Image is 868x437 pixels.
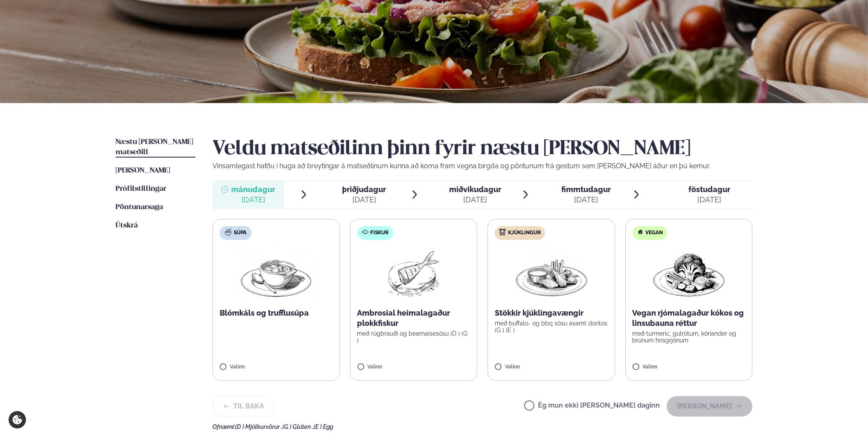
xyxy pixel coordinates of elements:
[667,396,752,417] button: [PERSON_NAME]
[238,247,314,301] img: Soup.png
[499,229,506,236] img: chicken.svg
[282,423,314,430] span: (G ) Glúten ,
[495,308,608,318] p: Stökkir kjúklingavængir
[116,202,163,213] a: Pöntunarsaga
[116,222,138,229] span: Útskrá
[116,166,170,176] a: [PERSON_NAME]
[232,185,276,194] span: mánudagur
[116,204,163,211] span: Pöntunarsaga
[688,195,730,205] div: [DATE]
[508,230,541,236] span: Kjúklingur
[212,396,275,417] button: Til baka
[116,221,138,231] a: Útskrá
[212,423,752,430] div: Ofnæmi:
[220,308,333,318] p: Blómkáls og trufflusúpa
[225,229,232,236] img: soup.svg
[495,320,608,333] p: með buffalo- og bbq sósu ásamt doritos (G ) (E )
[116,185,166,193] span: Prófílstillingar
[362,229,369,236] img: fish.svg
[386,247,441,301] img: fish.png
[9,411,26,428] a: Cookie settings
[235,423,282,430] span: (D ) Mjólkurvörur ,
[212,161,752,171] p: Vinsamlegast hafðu í huga að breytingar á matseðlinum kunna að koma fram vegna birgða og pöntunum...
[232,195,276,205] div: [DATE]
[116,167,170,174] span: [PERSON_NAME]
[449,195,501,205] div: [DATE]
[561,195,611,205] div: [DATE]
[343,195,386,205] div: [DATE]
[212,137,752,161] h2: Veldu matseðilinn þinn fyrir næstu [PERSON_NAME]
[646,230,663,236] span: Vegan
[449,185,501,194] span: miðvikudagur
[116,137,195,158] a: Næstu [PERSON_NAME] matseðill
[116,184,166,194] a: Prófílstillingar
[637,229,644,236] img: Vegan.svg
[633,330,746,344] p: með turmeric, gulrótum, kóríander og brúnum hrísgrjónum
[514,247,589,301] img: Chicken-wings-legs.png
[651,247,726,301] img: Vegan.png
[116,138,193,156] span: Næstu [PERSON_NAME] matseðill
[357,308,470,328] p: Ambrosial heimalagaður plokkfiskur
[371,230,389,236] span: Fiskur
[633,308,746,328] p: Vegan rjómalagaður kókos og linsubauna réttur
[688,185,730,194] span: föstudagur
[234,230,247,236] span: Súpa
[561,185,611,194] span: fimmtudagur
[314,423,333,430] span: (E ) Egg
[357,330,470,344] p: með rúgbrauði og bearnaisesósu (D ) (G )
[343,185,386,194] span: þriðjudagur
